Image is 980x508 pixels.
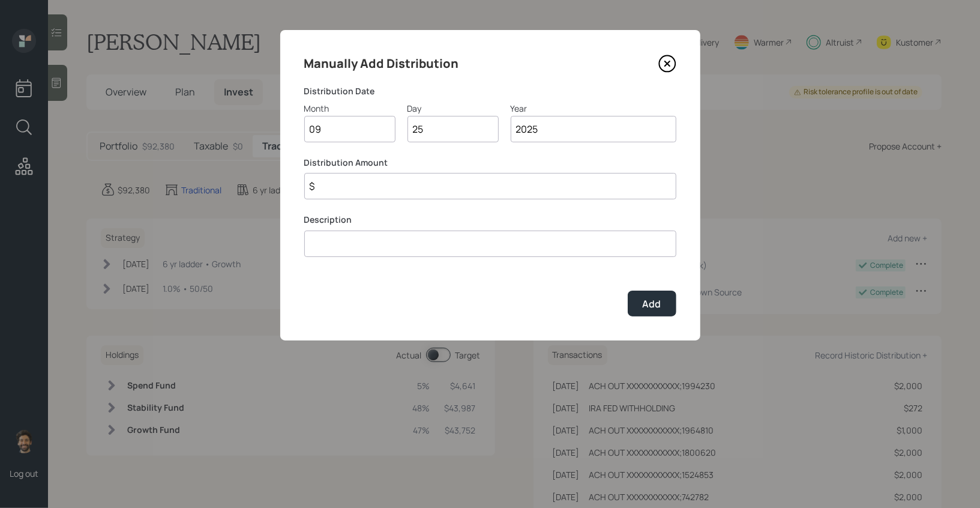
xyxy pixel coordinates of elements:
div: Day [407,102,499,115]
label: Description [304,214,676,226]
div: Month [304,102,395,115]
label: Distribution Date [304,85,676,97]
label: Distribution Amount [304,157,676,169]
input: Month [304,116,395,142]
button: Add [628,291,676,316]
div: Add [643,297,661,310]
div: Year [511,102,676,115]
input: Year [511,116,676,142]
input: Day [407,116,499,142]
h4: Manually Add Distribution [304,54,459,73]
